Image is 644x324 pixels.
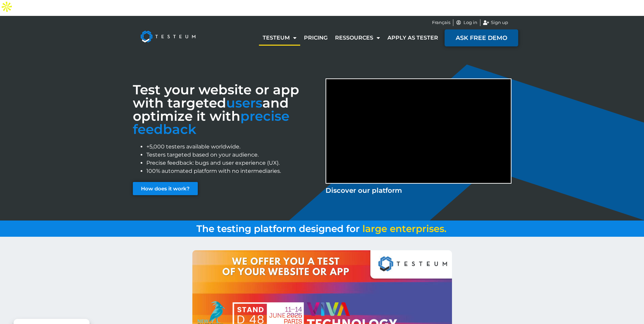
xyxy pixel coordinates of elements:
[432,19,450,26] a: Français
[146,151,319,159] li: Testers targeted based on your audience.
[259,30,442,46] nav: Menu
[462,19,477,26] span: Log in
[146,167,319,175] li: 100% automated platform with no intermediaries.
[141,186,190,191] span: How does it work?
[483,19,508,26] a: Sign up
[456,35,507,41] span: ASK FREE DEMO
[384,30,442,46] a: Apply as tester
[133,23,203,50] img: Testeum Logo - Application crowdtesting platform
[300,30,331,46] a: Pricing
[146,159,319,167] li: Precise feedback: bugs and user experience (UX).
[196,223,360,234] span: The testing platform designed for
[326,185,511,195] p: Discover our platform
[133,108,289,137] font: precise feedback
[133,182,198,195] a: How does it work?
[146,143,319,151] li: +5,000 testers available worldwide.
[489,19,508,26] span: Sign up
[326,79,511,183] iframe: Discover Testeum
[133,83,319,136] h3: Test your website or app with targeted and optimize it with
[259,30,300,46] a: Testeum
[456,19,478,26] a: Log in
[445,29,518,46] a: ASK FREE DEMO
[331,30,384,46] a: Ressources
[226,95,262,111] span: users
